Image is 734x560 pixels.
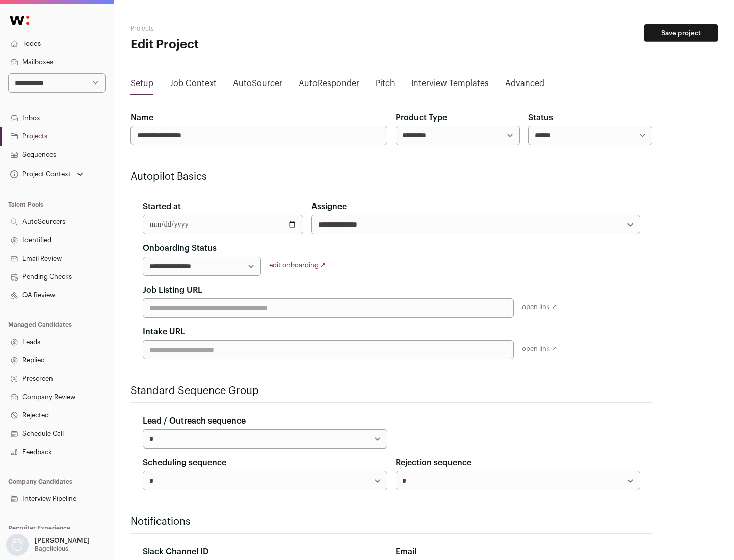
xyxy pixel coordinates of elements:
[170,77,217,94] a: Job Context
[143,457,226,469] label: Scheduling sequence
[130,77,153,94] a: Setup
[143,326,185,338] label: Intake URL
[311,201,347,213] label: Assignee
[396,546,640,558] div: Email
[143,546,208,558] label: Slack Channel ID
[143,415,246,427] label: Lead / Outreach sequence
[411,77,489,94] a: Interview Templates
[4,534,92,556] button: Open dropdown
[528,111,553,124] label: Status
[130,515,652,529] h2: Notifications
[8,170,71,178] div: Project Context
[8,167,85,181] button: Open dropdown
[130,37,326,53] h1: Edit Project
[143,201,181,213] label: Started at
[644,24,718,42] button: Save project
[269,262,326,268] a: edit onboarding ↗
[35,537,90,545] p: [PERSON_NAME]
[130,111,153,124] label: Name
[143,284,202,296] label: Job Listing URL
[143,242,217,255] label: Onboarding Status
[6,534,29,556] img: nopic.png
[4,10,35,31] img: Wellfound
[299,77,359,94] a: AutoResponder
[233,77,282,94] a: AutoSourcer
[376,77,395,94] a: Pitch
[505,77,544,94] a: Advanced
[130,24,326,33] h2: Projects
[130,170,652,184] h2: Autopilot Basics
[396,111,447,124] label: Product Type
[396,457,471,469] label: Rejection sequence
[35,545,68,553] p: Bagelicious
[130,384,652,398] h2: Standard Sequence Group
